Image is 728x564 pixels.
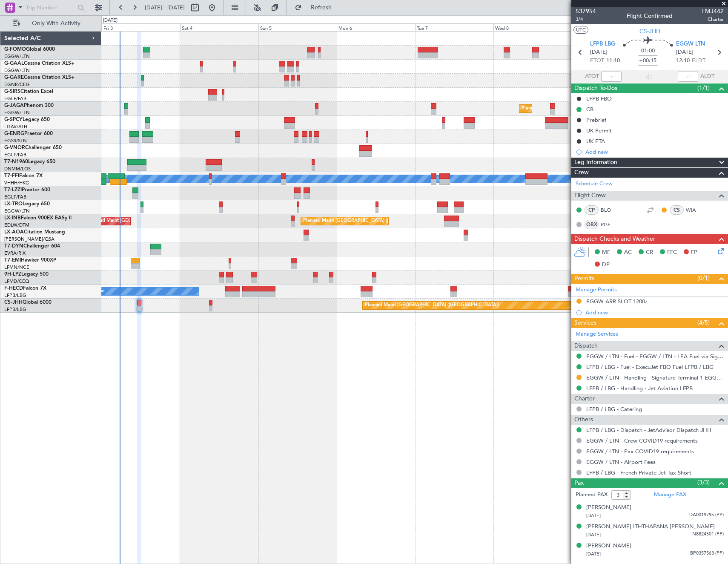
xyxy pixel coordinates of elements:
span: ATOT [585,72,599,81]
a: LFPB/LBG [4,306,26,313]
span: ETOT [590,57,604,65]
span: [DATE] - [DATE] [145,4,185,12]
a: EGGW / LTN - Fuel - EGGW / LTN - LEA Fuel via Signature in EGGW [586,353,724,360]
a: Schedule Crew [576,180,613,188]
span: FFC [667,248,677,257]
span: ELDT [692,57,705,65]
a: LX-AOACitation Mustang [4,230,65,235]
a: Manage Services [576,330,618,339]
a: LFPB/LBG [4,292,26,299]
span: G-JAGA [4,103,24,108]
span: [DATE] [676,48,694,57]
span: Dispatch Checks and Weather [574,234,655,244]
span: [DATE] [586,512,601,519]
span: DP [602,261,610,269]
a: EDLW/DTM [4,222,29,228]
div: Planned Maint [GEOGRAPHIC_DATA] [88,215,169,227]
div: Fri 3 [102,23,180,31]
span: CS-JHH [4,300,23,305]
div: Sat 4 [180,23,258,31]
span: G-GAAL [4,61,24,66]
div: [PERSON_NAME] [586,542,631,550]
a: EGLF/FAB [4,95,26,102]
a: EGLF/FAB [4,194,26,200]
span: Others [574,415,593,425]
a: T7-LZZIPraetor 600 [4,187,50,193]
span: LX-INB [4,216,21,221]
a: EGGW / LTN - Pax COVID19 requirements [586,448,694,455]
div: LFPB FBO [586,95,612,102]
div: CB [586,106,593,113]
a: LGAV/ATH [4,124,27,130]
span: Refresh [304,5,339,11]
a: EGGW/LTN [4,208,30,214]
span: LMJ442 [702,7,724,16]
span: 01:00 [641,47,655,55]
label: Planned PAX [576,491,608,499]
span: ALDT [700,72,714,81]
div: [DATE] [103,17,118,24]
a: G-GARECessna Citation XLS+ [4,75,75,80]
a: T7-FFIFalcon 7X [4,173,43,178]
a: DNMM/LOS [4,166,31,172]
span: LX-AOA [4,230,24,235]
a: T7-N1960Legacy 650 [4,159,55,164]
a: [PERSON_NAME]/QSA [4,236,54,242]
a: EGSS/STN [4,138,27,144]
div: UK Permit [586,127,612,134]
span: 3/4 [576,16,596,23]
a: Manage Permits [576,286,617,294]
span: 9H-LPZ [4,272,21,277]
span: CR [646,248,653,257]
button: UTC [573,26,588,34]
div: Planned Maint [GEOGRAPHIC_DATA] ([GEOGRAPHIC_DATA]) [522,102,656,115]
a: EGLF/FAB [4,152,26,158]
a: EGNR/CEG [4,81,30,88]
span: LFPB LBG [590,40,615,49]
a: LFPB / LBG - French Private Jet Tax Short [586,469,691,476]
span: AC [624,248,632,257]
span: MF [602,248,610,257]
span: Leg Information [574,158,617,167]
div: CP [585,205,599,215]
a: EGGW / LTN - Handling - Signature Terminal 1 EGGW / LTN [586,374,724,381]
span: 11:10 [606,57,620,65]
a: LX-TROLegacy 650 [4,201,50,207]
span: DA0019795 (PP) [689,512,724,519]
span: T7-LZZI [4,187,22,193]
span: F-HECD [4,286,23,291]
div: EGGW ARR SLOT 1200z [586,298,648,305]
a: LFPB / LBG - Fuel - ExecuJet FBO Fuel LFPB / LBG [586,363,714,371]
span: Charter [574,394,595,404]
a: G-GAALCessna Citation XLS+ [4,61,75,66]
a: LFPB / LBG - Catering [586,406,642,413]
span: Crew [574,168,589,178]
a: EVRA/RIX [4,250,26,256]
div: Planned Maint [GEOGRAPHIC_DATA] ([GEOGRAPHIC_DATA]) [365,299,499,312]
a: PGE [601,221,620,228]
a: G-ENRGPraetor 600 [4,131,53,136]
span: Flight Crew [574,191,606,201]
span: G-FOMO [4,47,26,52]
span: G-ENRG [4,131,24,136]
span: G-SPCY [4,117,23,122]
span: [DATE] [590,48,608,57]
a: F-HECDFalcon 7X [4,286,46,291]
span: BP0357563 (PP) [690,550,724,557]
a: 9H-LPZLegacy 500 [4,272,49,277]
a: EGGW/LTN [4,53,30,60]
button: Refresh [291,1,342,14]
span: G-SIRS [4,89,20,94]
a: CS-JHHGlobal 6000 [4,300,52,305]
a: LFPB / LBG - Dispatch - JetAdvisor Dispatch JHH [586,426,711,434]
a: G-SIRSCitation Excel [4,89,53,94]
div: Prebrief [586,116,606,124]
a: Manage PAX [654,491,686,499]
span: 12:10 [676,57,690,65]
input: --:-- [601,72,622,82]
span: Charter [702,16,724,23]
span: EGGW LTN [676,40,705,49]
span: G-GARE [4,75,24,80]
div: [PERSON_NAME] ITHTHAPANA [PERSON_NAME] [586,523,715,531]
a: EGGW / LTN - Crew COVID19 requirements [586,437,698,444]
